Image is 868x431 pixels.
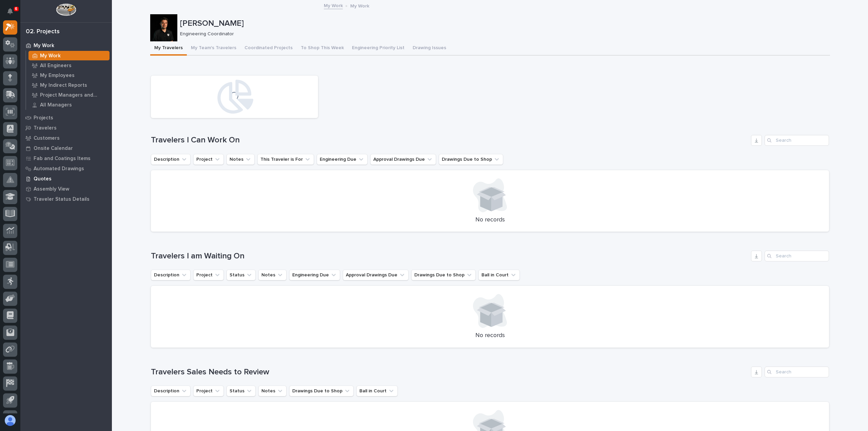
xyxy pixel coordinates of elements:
[159,332,821,339] p: No records
[40,92,107,98] p: Project Managers and Engineers
[258,270,287,280] button: Notes
[151,251,748,261] h1: Travelers I am Waiting On
[26,61,112,70] a: All Engineers
[370,154,436,165] button: Approval Drawings Due
[151,135,748,145] h1: Travelers I Can Work On
[40,63,72,69] p: All Engineers
[34,145,73,152] p: Onsite Calendar
[34,43,54,49] p: My Work
[226,154,255,165] button: Notes
[26,28,60,36] div: 02. Projects
[226,270,256,280] button: Status
[26,100,112,110] a: All Managers
[411,270,476,280] button: Drawings Due to Shop
[20,113,112,123] a: Projects
[26,90,112,100] a: Project Managers and Engineers
[151,386,191,396] button: Description
[34,186,69,192] p: Assembly View
[40,53,61,59] p: My Work
[20,184,112,194] a: Assembly View
[765,367,829,377] input: Search
[193,270,224,280] button: Project
[3,4,17,18] button: Notifications
[26,71,112,80] a: My Employees
[348,41,409,56] button: Engineering Priority List
[20,133,112,143] a: Customers
[324,1,343,9] a: My Work
[180,19,827,28] p: [PERSON_NAME]
[34,125,57,131] p: Travelers
[297,41,348,56] button: To Shop This Week
[26,51,112,60] a: My Work
[151,270,191,280] button: Description
[34,156,91,162] p: Fab and Coatings Items
[34,115,53,121] p: Projects
[34,176,52,182] p: Quotes
[40,102,72,108] p: All Managers
[257,154,314,165] button: This Traveler is For
[258,386,287,396] button: Notes
[193,154,224,165] button: Project
[26,80,112,90] a: My Indirect Reports
[343,270,409,280] button: Approval Drawings Due
[20,153,112,163] a: Fab and Coatings Items
[20,174,112,184] a: Quotes
[193,386,224,396] button: Project
[226,386,256,396] button: Status
[8,8,17,19] div: Notifications6
[20,123,112,133] a: Travelers
[409,41,450,56] button: Drawing Issues
[159,216,821,224] p: No records
[34,166,84,172] p: Automated Drawings
[187,41,240,56] button: My Team's Travelers
[40,73,75,79] p: My Employees
[34,196,90,202] p: Traveler Status Details
[20,40,112,51] a: My Work
[20,163,112,174] a: Automated Drawings
[356,386,398,396] button: Ball in Court
[240,41,297,56] button: Coordinated Projects
[765,251,829,261] input: Search
[3,413,17,428] button: users-avatar
[765,135,829,146] input: Search
[40,82,87,89] p: My Indirect Reports
[15,6,17,11] p: 6
[20,194,112,204] a: Traveler Status Details
[289,270,340,280] button: Engineering Due
[317,154,368,165] button: Engineering Due
[151,154,191,165] button: Description
[151,367,748,377] h1: Travelers Sales Needs to Review
[350,2,369,9] p: My Work
[289,386,354,396] button: Drawings Due to Shop
[180,31,825,37] p: Engineering Coordinator
[439,154,503,165] button: Drawings Due to Shop
[34,135,60,141] p: Customers
[56,3,76,16] img: Workspace Logo
[20,143,112,153] a: Onsite Calendar
[150,41,187,56] button: My Travelers
[478,270,520,280] button: Ball in Court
